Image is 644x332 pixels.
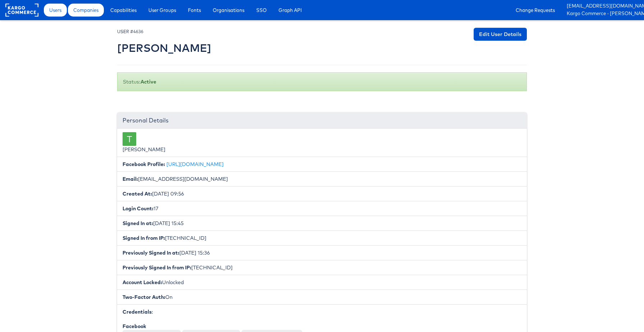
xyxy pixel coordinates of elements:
b: Login Count: [123,205,153,212]
a: Companies [68,4,104,17]
span: SSO [256,6,267,14]
span: Companies [73,6,98,14]
li: [DATE] 09:56 [117,186,527,201]
a: Organisations [207,4,250,17]
span: Graph API [279,6,302,14]
b: Signed In from IP: [123,235,165,241]
span: User Groups [148,6,176,14]
b: Email: [123,176,138,182]
a: Capabilities [105,4,142,17]
b: Account Locked: [123,279,162,286]
b: Created At: [123,190,152,197]
b: Previously Signed In from IP: [123,264,191,271]
b: Facebook [123,323,146,329]
b: Signed In at: [123,220,153,226]
b: Credentials [123,309,152,315]
a: Kargo Commerce - [PERSON_NAME] [567,10,639,18]
li: [PERSON_NAME] [117,129,527,157]
span: Users [49,6,61,14]
li: On [117,290,527,305]
small: USER #4636 [117,29,143,34]
li: [TECHNICAL_ID] [117,260,527,275]
span: Capabilities [110,6,137,14]
li: [DATE] 15:45 [117,216,527,231]
a: User Groups [143,4,181,17]
a: SSO [251,4,272,17]
a: [EMAIL_ADDRESS][DOMAIN_NAME] [567,3,639,10]
li: [TECHNICAL_ID] [117,230,527,246]
li: Unlocked [117,275,527,290]
li: 17 [117,201,527,216]
b: Active [141,78,156,85]
span: Fonts [188,6,201,14]
b: Two-Factor Auth: [123,294,165,300]
a: [URL][DOMAIN_NAME] [166,161,224,167]
div: Status: [117,72,527,91]
b: Previously Signed In at: [123,250,179,256]
span: Organisations [213,6,244,14]
a: Graph API [273,4,307,17]
a: Edit User Details [474,28,527,41]
li: [EMAIL_ADDRESS][DOMAIN_NAME] [117,171,527,187]
a: Change Requests [510,4,560,17]
li: [DATE] 15:36 [117,245,527,260]
a: Users [44,4,67,17]
h2: [PERSON_NAME] [117,42,211,54]
div: Personal Details [117,113,527,129]
a: Fonts [183,4,206,17]
div: T [123,132,136,146]
b: Facebook Profile: [123,161,165,167]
